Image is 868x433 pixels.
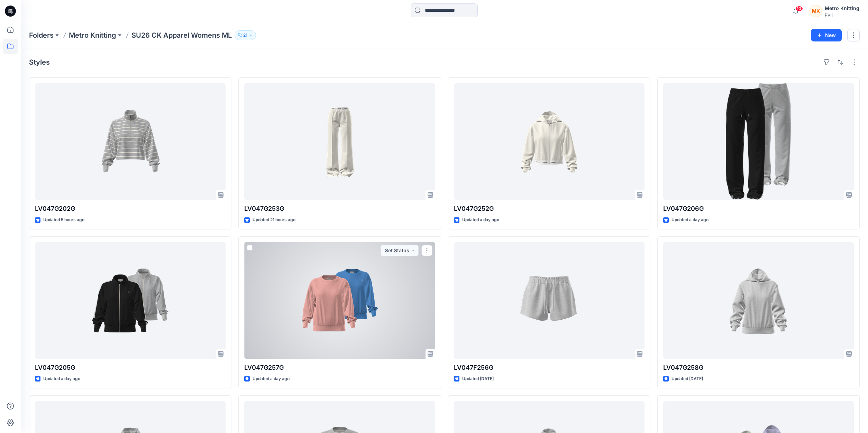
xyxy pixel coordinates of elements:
p: LV047G258G [663,363,854,373]
p: Updated [DATE] [462,375,494,383]
p: LV047G252G [454,204,645,214]
p: Updated a day ago [671,216,709,224]
p: Updated a day ago [43,375,80,383]
p: LV047G206G [663,204,854,214]
p: Updated a day ago [462,216,499,224]
p: Updated [DATE] [671,375,703,383]
p: LV047G205G [35,363,226,373]
a: Folders [29,30,54,40]
p: Updated 5 hours ago [43,216,84,224]
button: 21 [235,30,256,40]
a: LV047G202G [35,83,226,200]
a: LV047G206G [663,83,854,200]
p: 21 [243,31,247,39]
a: LV047G205G [35,242,226,359]
p: LV047G253G [244,204,435,214]
a: LV047G257G [244,242,435,359]
a: LV047G252G [454,83,645,200]
button: New [811,29,842,41]
p: SU26 CK Apparel Womens ML [131,30,232,40]
div: MK [810,5,822,17]
p: Updated a day ago [253,375,290,383]
div: Metro Knitting [825,4,859,12]
a: Metro Knitting [69,30,116,40]
a: LV047G253G [244,83,435,200]
p: LV047F256G [454,363,645,373]
a: LV047F256G [454,242,645,359]
span: 10 [795,6,803,11]
p: Updated 21 hours ago [253,216,295,224]
p: LV047G202G [35,204,226,214]
h4: Styles [29,58,50,66]
a: LV047G258G [663,242,854,359]
p: LV047G257G [244,363,435,373]
div: PVH [825,12,859,18]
